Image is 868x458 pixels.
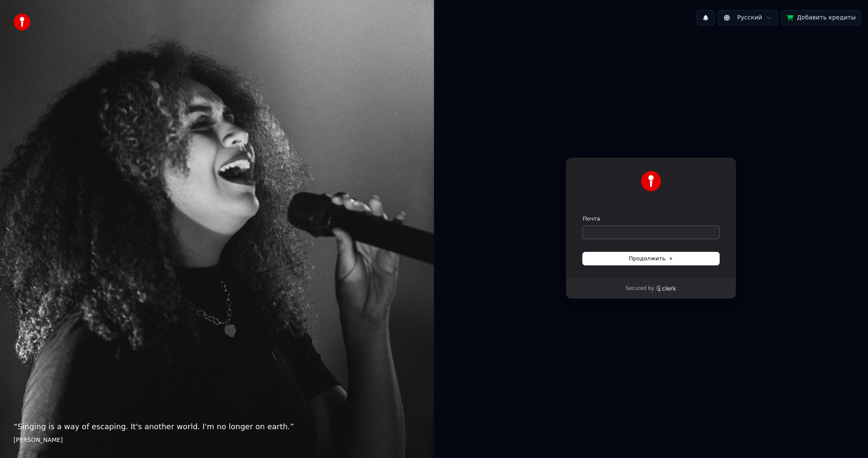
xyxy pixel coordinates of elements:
a: Clerk logo [656,285,676,291]
img: youka [14,14,31,30]
span: Продолжить [629,255,673,262]
footer: [PERSON_NAME] [14,436,420,444]
button: Продолжить [583,252,719,265]
label: Почта [583,215,600,223]
p: “ Singing is a way of escaping. It's another world. I'm no longer on earth. ” [14,421,420,433]
button: Добавить кредиты [781,10,861,25]
p: Secured by [626,285,654,292]
img: Youka [641,171,661,191]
